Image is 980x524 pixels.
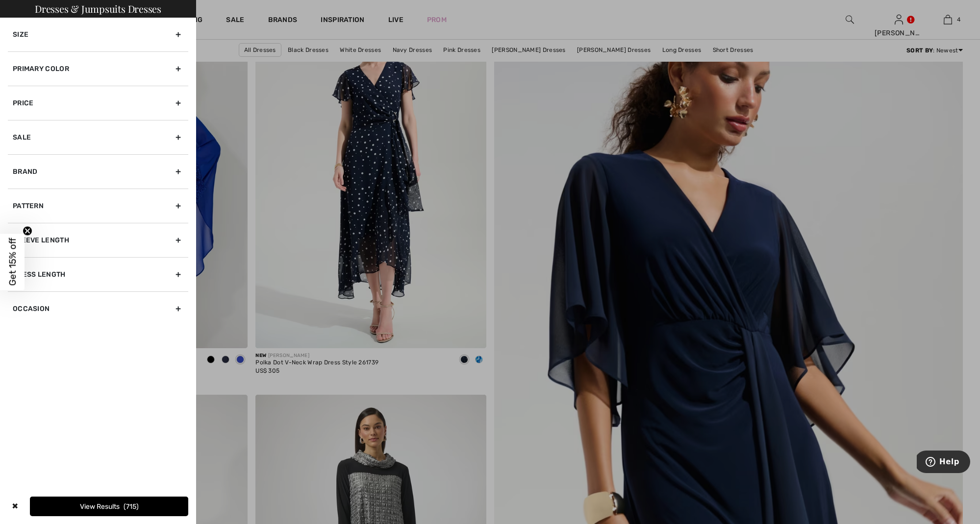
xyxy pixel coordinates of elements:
[30,497,188,516] button: View Results715
[23,226,32,236] button: Close teaser
[8,18,188,51] div: Size
[8,189,188,223] div: Pattern
[7,238,18,286] span: Get 15% off
[8,291,188,326] div: Occasion
[8,223,188,257] div: Sleeve length
[8,120,188,154] div: Sale
[8,497,22,516] div: ✖
[8,257,188,291] div: Dress Length
[8,86,188,120] div: Price
[124,502,139,511] span: 715
[8,154,188,189] div: Brand
[8,51,188,86] div: Primary Color
[917,451,970,475] iframe: Opens a widget where you can find more information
